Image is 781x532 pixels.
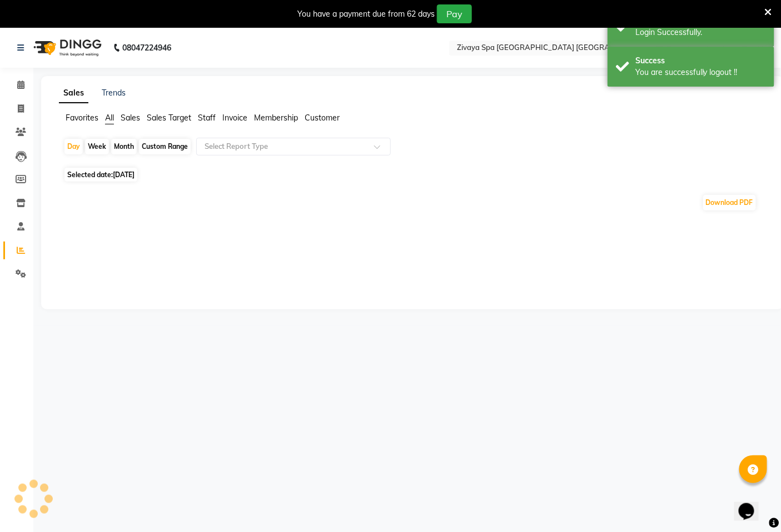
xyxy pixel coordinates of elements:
a: Trends [102,88,126,98]
span: Sales [121,113,140,123]
div: You are successfully logout !! [635,67,766,78]
div: Success [635,55,766,67]
span: Invoice [222,113,247,123]
b: 08047224946 [122,32,171,63]
div: Month [111,139,137,154]
div: Day [64,139,83,154]
a: Sales [59,83,88,103]
button: Pay [437,4,472,23]
div: You have a payment due from 62 days [297,8,435,20]
div: Week [85,139,109,154]
span: Staff [198,113,216,123]
span: All [105,113,114,123]
img: logo [28,32,105,63]
span: Customer [305,113,340,123]
button: Download PDF [703,195,756,210]
div: Custom Range [139,139,191,154]
span: [DATE] [113,170,135,179]
span: Sales Target [147,113,191,123]
span: Selected date: [64,168,137,182]
div: Login Successfully. [635,27,766,38]
span: Favorites [66,113,98,123]
iframe: chat widget [734,488,770,521]
span: Membership [254,113,298,123]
